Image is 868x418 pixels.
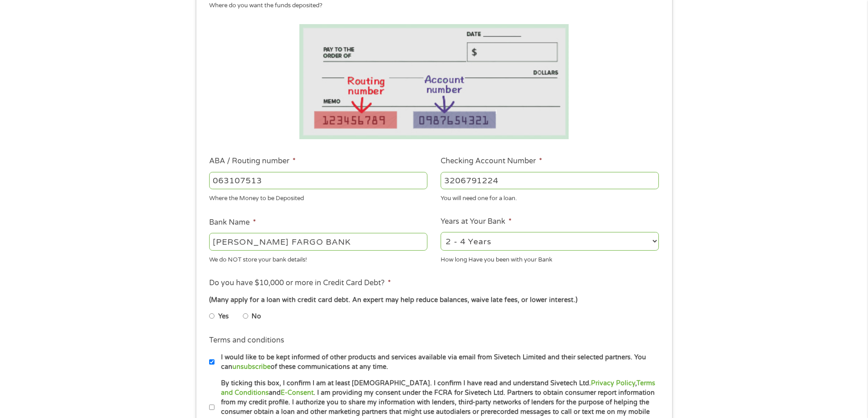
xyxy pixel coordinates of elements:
label: Yes [218,312,229,322]
label: No [252,312,261,322]
input: 345634636 [441,172,659,189]
div: How long Have you been with your Bank [441,252,659,264]
a: Privacy Policy [591,379,635,387]
label: Years at Your Bank [441,217,512,227]
img: Routing number location [299,24,569,139]
div: (Many apply for a loan with credit card debt. An expert may help reduce balances, waive late fees... [209,295,658,305]
div: Where the Money to be Deposited [209,191,427,203]
a: unsubscribe [232,363,271,371]
label: Bank Name [209,218,256,227]
div: Where do you want the funds deposited? [209,1,652,10]
div: We do NOT store your bank details! [209,252,427,264]
input: 263177916 [209,172,427,189]
label: I would like to be kept informed of other products and services available via email from Sivetech... [215,353,662,372]
label: Terms and conditions [209,336,284,345]
label: Checking Account Number [441,156,542,166]
a: Terms and Conditions [221,379,655,397]
label: Do you have $10,000 or more in Credit Card Debt? [209,278,391,288]
label: ABA / Routing number [209,156,296,166]
div: You will need one for a loan. [441,191,659,203]
a: E-Consent [281,389,313,397]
